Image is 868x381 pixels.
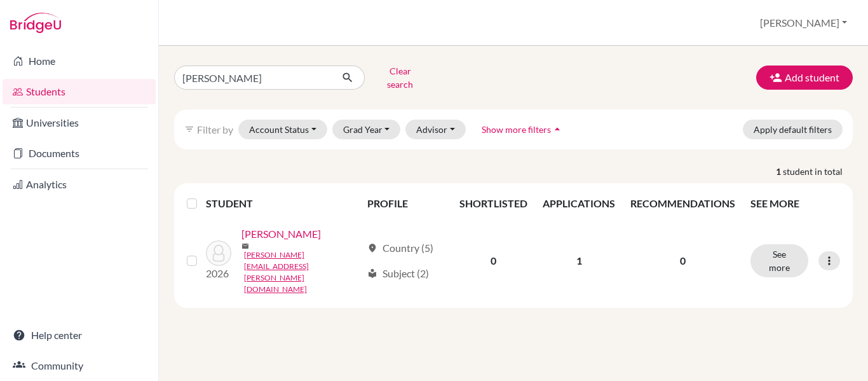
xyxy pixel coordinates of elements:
th: SHORTLISTED [452,188,535,219]
a: Community [3,353,156,378]
span: student in total [783,165,853,178]
th: RECOMMENDATIONS [623,188,743,219]
a: [PERSON_NAME] [241,226,321,242]
button: [PERSON_NAME] [754,11,853,35]
button: Account Status [238,120,327,139]
button: See more [750,244,808,277]
button: Apply default filters [743,120,843,139]
span: Show more filters [482,124,551,135]
button: Grad Year [332,120,401,139]
th: APPLICATIONS [535,188,623,219]
span: local_library [367,268,377,279]
img: Bridge-U [10,13,61,33]
p: 2026 [206,266,231,281]
input: Find student by name... [174,66,332,90]
th: PROFILE [360,188,452,219]
div: Subject (2) [367,266,429,281]
span: location_on [367,243,377,253]
button: Advisor [405,120,466,139]
th: SEE MORE [743,188,848,219]
p: 0 [630,253,735,268]
button: Add student [756,66,853,90]
i: filter_list [184,124,194,134]
a: Analytics [3,172,156,197]
button: Clear search [365,61,435,94]
a: Documents [3,141,156,166]
span: mail [241,242,249,250]
i: arrow_drop_up [551,123,564,135]
span: Filter by [197,123,233,135]
button: Show more filtersarrow_drop_up [471,120,574,139]
a: Home [3,48,156,74]
td: 1 [535,219,623,303]
a: Help center [3,322,156,348]
div: Country (5) [367,240,433,256]
td: 0 [452,219,535,303]
a: [PERSON_NAME][EMAIL_ADDRESS][PERSON_NAME][DOMAIN_NAME] [244,249,362,295]
th: STUDENT [206,188,360,219]
a: Universities [3,110,156,135]
img: Ribeiro, Lucas [206,240,231,266]
strong: 1 [776,165,783,178]
a: Students [3,79,156,104]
